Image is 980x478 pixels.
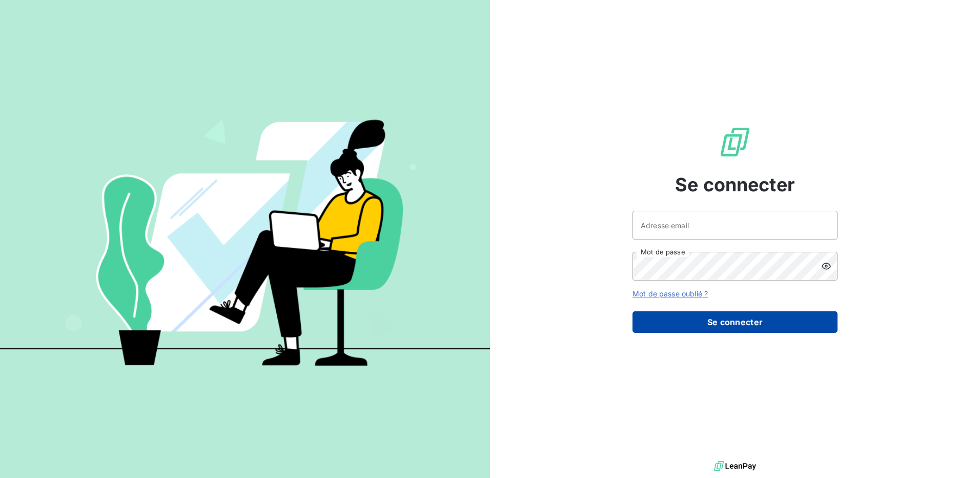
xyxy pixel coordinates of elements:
[719,126,751,158] img: Logo LeanPay
[632,311,838,333] button: Se connecter
[714,459,756,474] img: logo
[632,289,708,298] a: Mot de passe oublié ?
[675,171,795,198] span: Se connecter
[632,211,838,240] input: placeholder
